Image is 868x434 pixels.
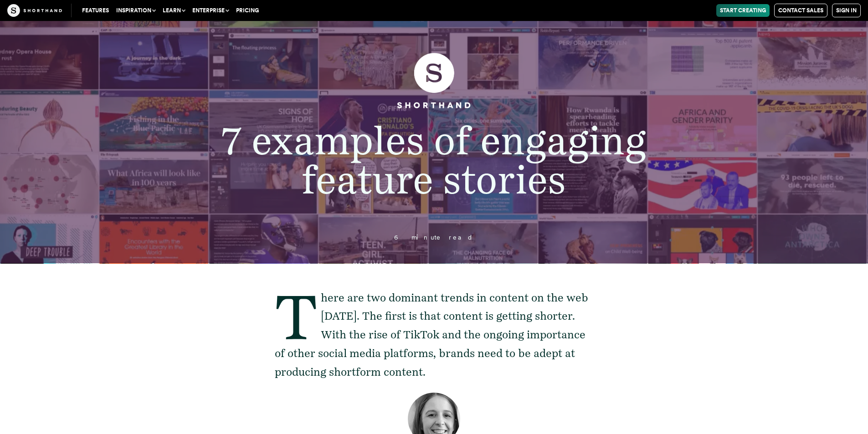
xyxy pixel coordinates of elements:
button: Enterprise [189,4,232,17]
a: Pricing [232,4,262,17]
p: There are two dominant trends in content on the web [DATE]. The first is that content is getting ... [275,289,594,382]
a: Start Creating [716,4,770,17]
a: Sign in [832,4,861,17]
a: Contact Sales [774,4,827,17]
a: Features [78,4,113,17]
span: 7 examples of engaging feature stories [221,117,646,203]
button: Learn [159,4,189,17]
span: 6 minute read [394,234,473,241]
img: The Craft [7,4,62,17]
button: Inspiration [113,4,159,17]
